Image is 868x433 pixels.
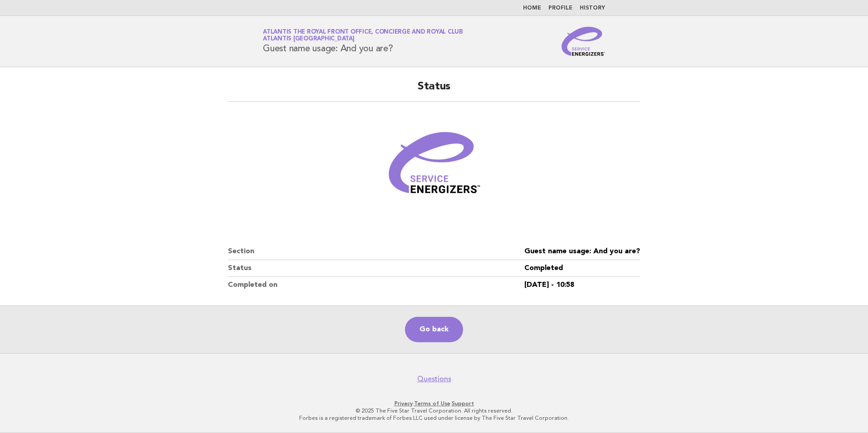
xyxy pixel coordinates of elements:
dt: Completed on [228,277,524,293]
a: Privacy [395,400,413,407]
img: Verified [380,113,488,221]
dd: Guest name usage: And you are? [524,243,640,260]
a: Questions [417,374,451,384]
a: Terms of Use [414,400,450,407]
a: Profile [548,5,572,11]
dd: [DATE] - 10:58 [524,277,640,293]
dd: Completed [524,260,640,277]
p: Forbes is a registered trademark of Forbes LLC used under license by The Five Star Travel Corpora... [156,414,712,422]
dt: Status [228,260,524,277]
h1: Guest name usage: And you are? [263,30,463,53]
a: Atlantis The Royal Front Office, Concierge and Royal ClubAtlantis [GEOGRAPHIC_DATA] [263,29,463,42]
span: Atlantis [GEOGRAPHIC_DATA] [263,36,355,42]
a: Home [523,5,541,11]
dt: Section [228,243,524,260]
h2: Status [228,79,640,102]
a: Go back [405,317,463,342]
p: · · [156,400,712,407]
p: © 2025 The Five Star Travel Corporation. All rights reserved. [156,407,712,414]
a: Support [452,400,474,407]
a: History [580,5,605,11]
img: Service Energizers [562,27,605,56]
